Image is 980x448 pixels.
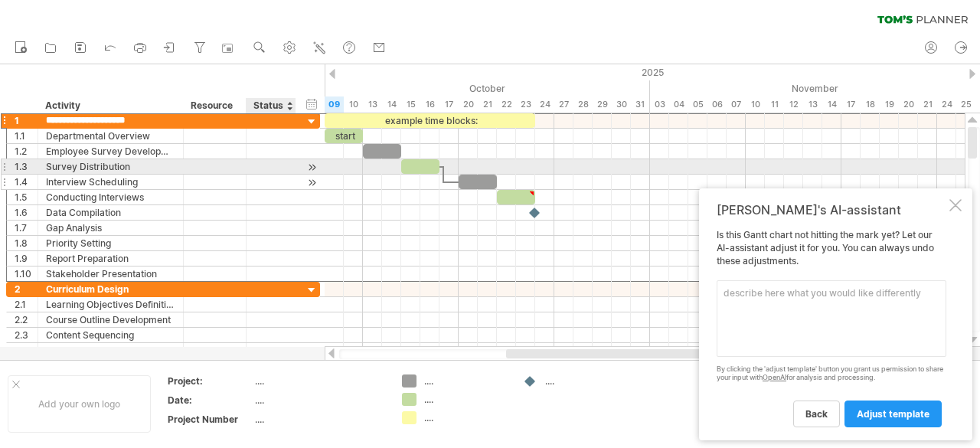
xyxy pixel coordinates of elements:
div: Tuesday, 4 November 2025 [669,96,688,113]
div: start [325,129,363,143]
div: 1.5 [15,190,38,204]
div: Is this Gantt chart not hitting the mark yet? Let our AI-assistant adjust it for you. You can alw... [717,229,946,427]
div: 2.4 [15,343,38,358]
div: Wednesday, 29 October 2025 [593,96,612,113]
div: Tuesday, 14 October 2025 [382,96,401,113]
div: Wednesday, 12 November 2025 [784,96,803,113]
div: Wednesday, 15 October 2025 [401,96,420,113]
div: Course Outline Development [46,312,175,327]
div: 1.9 [15,251,38,266]
div: Thursday, 20 November 2025 [899,96,918,113]
div: .... [255,413,384,426]
div: Gap Analysis [46,221,175,235]
div: Priority Setting [46,236,175,250]
div: 1.2 [15,144,38,159]
div: Resource [191,98,237,113]
div: Curriculum Design [46,282,175,296]
div: Interview Scheduling [46,175,175,189]
div: Tuesday, 25 November 2025 [956,96,975,113]
div: Tuesday, 18 November 2025 [861,96,880,113]
div: 2.3 [15,328,38,342]
div: Friday, 24 October 2025 [535,96,554,113]
div: .... [255,374,384,388]
div: scroll to activity [305,159,319,175]
div: Monday, 10 November 2025 [746,96,765,113]
div: Tuesday, 21 October 2025 [478,96,497,113]
span: back [805,408,828,420]
div: Monday, 24 November 2025 [937,96,956,113]
div: Monday, 13 October 2025 [363,96,382,113]
div: .... [424,374,508,388]
div: Learning Objectives Definition [46,297,175,312]
div: Project Number [168,413,252,426]
div: Report Preparation [46,251,175,266]
div: By clicking the 'adjust template' button you grant us permission to share your input with for ana... [717,365,946,382]
span: adjust template [857,408,929,420]
div: Wednesday, 5 November 2025 [688,96,707,113]
div: .... [424,411,508,424]
div: Thursday, 23 October 2025 [516,96,535,113]
div: 2.1 [15,297,38,312]
div: Thursday, 9 October 2025 [325,96,344,113]
div: .... [545,374,629,388]
div: 2.2 [15,312,38,327]
div: Survey Distribution [46,159,175,174]
div: [PERSON_NAME]'s AI-assistant [717,202,946,217]
div: Monday, 20 October 2025 [459,96,478,113]
div: Date: [168,394,252,407]
div: Tuesday, 28 October 2025 [573,96,593,113]
a: OpenAI [763,373,786,381]
a: adjust template [844,401,942,427]
div: Design Instructional Methods [46,343,175,358]
div: Monday, 17 November 2025 [841,96,861,113]
div: Departmental Overview [46,129,175,143]
div: Friday, 10 October 2025 [344,96,363,113]
div: Monday, 3 November 2025 [650,96,669,113]
div: Tuesday, 11 November 2025 [765,96,784,113]
div: 1.6 [15,205,38,220]
div: example time blocks: [325,113,535,128]
div: Friday, 17 October 2025 [439,96,459,113]
div: Activity [45,98,175,113]
div: Project: [168,374,252,388]
div: scroll to activity [305,175,319,191]
div: .... [424,393,508,406]
div: Thursday, 13 November 2025 [803,96,822,113]
div: Thursday, 6 November 2025 [707,96,727,113]
div: Content Sequencing [46,328,175,342]
div: 1.4 [15,175,38,189]
div: 1.8 [15,236,38,250]
a: back [793,401,840,427]
div: Wednesday, 19 November 2025 [880,96,899,113]
div: Stakeholder Presentation [46,267,175,281]
div: Friday, 14 November 2025 [822,96,841,113]
div: Wednesday, 22 October 2025 [497,96,516,113]
div: Employee Survey Development [46,144,175,159]
div: .... [255,394,384,407]
div: 1 [15,113,38,128]
div: Add your own logo [8,375,151,433]
div: Friday, 31 October 2025 [631,96,650,113]
div: Status [253,98,287,113]
div: 1.3 [15,159,38,174]
div: Thursday, 30 October 2025 [612,96,631,113]
div: Thursday, 16 October 2025 [420,96,439,113]
div: Friday, 21 November 2025 [918,96,937,113]
div: Conducting Interviews [46,190,175,204]
div: Data Compilation [46,205,175,220]
div: 1.7 [15,221,38,235]
div: 1.10 [15,267,38,281]
div: Friday, 7 November 2025 [727,96,746,113]
div: 2 [15,282,38,296]
div: October 2025 [210,80,650,96]
div: Monday, 27 October 2025 [554,96,573,113]
div: 1.1 [15,129,38,143]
